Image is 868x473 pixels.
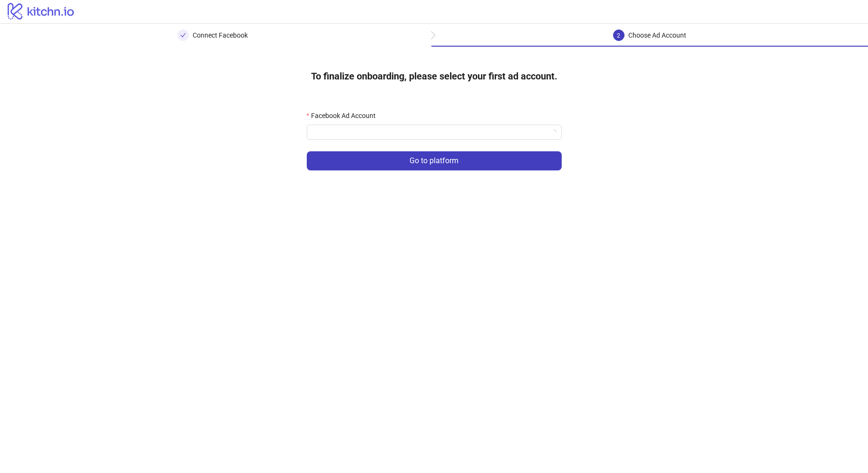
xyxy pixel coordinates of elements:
[312,125,547,139] input: Facebook Ad Account
[296,62,573,90] h4: To finalize onboarding, please select your first ad account.
[180,32,186,38] span: check
[307,110,382,121] label: Facebook Ad Account
[617,32,620,39] span: 2
[307,151,562,170] button: Go to platform
[550,129,556,136] span: loading
[410,157,458,165] span: Go to platform
[628,30,686,41] div: Choose Ad Account
[193,30,248,41] div: Connect Facebook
